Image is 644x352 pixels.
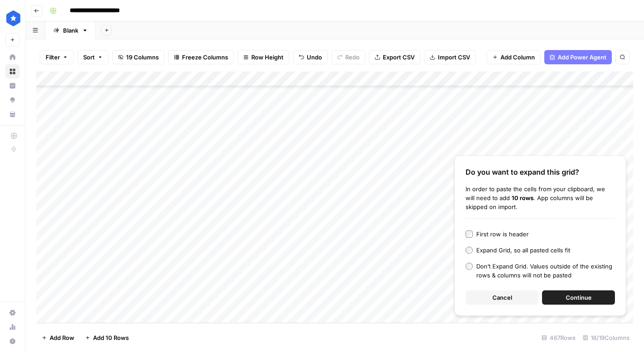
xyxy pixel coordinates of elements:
[5,79,20,93] a: Insights
[466,247,473,254] input: Expand Grid, so all pasted cells fit
[5,7,20,29] button: Workspace: ConsumerAffairs
[5,50,20,64] a: Home
[126,53,159,62] span: 19 Columns
[476,230,529,239] div: First row is header
[40,50,74,64] button: Filter
[182,53,228,62] span: Freeze Columns
[5,10,21,26] img: ConsumerAffairs Logo
[5,334,20,348] button: Help + Support
[492,293,512,302] span: Cancel
[538,331,579,345] div: 467 Rows
[63,26,78,35] div: Blank
[424,50,476,64] button: Import CSV
[466,184,615,211] div: In order to paste the cells from your clipboard, we will need to add . App columns will be skippe...
[168,50,234,64] button: Freeze Columns
[500,53,535,62] span: Add Column
[487,50,541,64] button: Add Column
[331,50,365,64] button: Redo
[383,53,415,62] span: Export CSV
[93,333,129,342] span: Add 10 Rows
[466,230,473,238] input: First row is header
[46,53,60,62] span: Filter
[5,320,20,334] a: Usage
[544,50,612,64] button: Add Power Agent
[36,331,80,345] button: Add Row
[293,50,328,64] button: Undo
[579,331,633,345] div: 18/19 Columns
[112,50,165,64] button: 19 Columns
[345,53,360,62] span: Redo
[476,262,615,280] div: Don’t Expand Grid. Values outside of the existing rows & columns will not be pasted
[46,21,96,39] a: Blank
[5,93,20,107] a: Opportunities
[307,53,322,62] span: Undo
[50,333,74,342] span: Add Row
[542,290,615,305] button: Continue
[237,50,289,64] button: Row Height
[558,53,606,62] span: Add Power Agent
[251,53,284,62] span: Row Height
[77,50,109,64] button: Sort
[466,167,615,177] div: Do you want to expand this grid?
[5,107,20,122] a: Your Data
[476,246,570,255] div: Expand Grid, so all pasted cells fit
[80,331,134,345] button: Add 10 Rows
[512,194,534,201] b: 10 rows
[566,293,592,302] span: Continue
[83,53,95,62] span: Sort
[466,290,538,305] button: Cancel
[5,306,20,320] a: Settings
[5,64,20,79] a: Browse
[466,263,473,270] input: Don’t Expand Grid. Values outside of the existing rows & columns will not be pasted
[438,53,470,62] span: Import CSV
[369,50,420,64] button: Export CSV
